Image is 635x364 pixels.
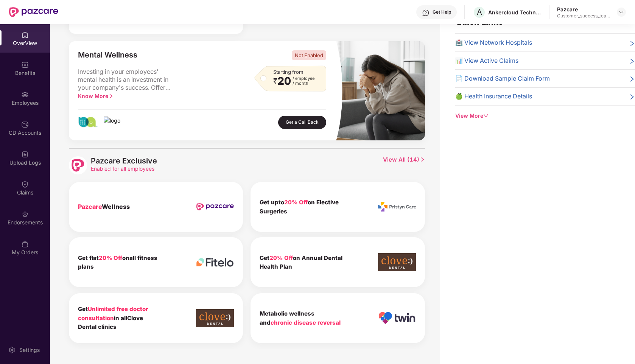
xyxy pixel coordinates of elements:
img: svg+xml;base64,PHN2ZyBpZD0iQ0RfQWNjb3VudHMiIGRhdGEtbmFtZT0iQ0QgQWNjb3VudHMiIHhtbG5zPSJodHRwOi8vd3... [21,121,29,128]
b: Get on Annual Dental Health Plan [260,254,342,271]
div: Settings [17,346,42,354]
img: icon [378,311,416,325]
span: 20% Off [99,254,122,261]
b: Wellness [78,203,130,210]
div: Pazcare [557,6,610,13]
span: 🏥 View Network Hospitals [455,38,532,47]
b: Get flat onall fitness plans [78,254,157,271]
img: icon [196,258,234,267]
span: right [629,39,635,47]
div: Customer_success_team_lead [557,13,610,19]
img: svg+xml;base64,PHN2ZyBpZD0iQ2xhaW0iIHhtbG5zPSJodHRwOi8vd3d3LnczLm9yZy8yMDAwL3N2ZyIgd2lkdGg9IjIwIi... [21,180,29,188]
span: / employee [293,76,314,81]
span: down [483,113,489,118]
div: Get Help [433,9,451,15]
span: Pazcare Exclusive [91,156,157,165]
span: Mental Wellness [78,50,137,60]
span: Investing in your employees' mental health is an investment in your company's success. Offer Ment... [78,68,176,92]
span: right [629,58,635,65]
span: View All ( 14 ) [383,156,425,174]
img: icon [196,309,234,327]
img: svg+xml;base64,PHN2ZyBpZD0iQmVuZWZpdHMiIHhtbG5zPSJodHRwOi8vd3d3LnczLm9yZy8yMDAwL3N2ZyIgd2lkdGg9Ij... [21,61,29,68]
img: masked_image [335,41,425,140]
span: Enabled for all employees [91,165,157,173]
span: right [629,75,635,83]
img: svg+xml;base64,PHN2ZyBpZD0iSGVscC0zMngzMiIgeG1sbnM9Imh0dHA6Ly93d3cudzMub3JnLzIwMDAvc3ZnIiB3aWR0aD... [422,9,430,17]
span: 📄 Download Sample Claim Form [455,74,550,83]
img: svg+xml;base64,PHN2ZyBpZD0iVXBsb2FkX0xvZ3MiIGRhdGEtbmFtZT0iVXBsb2FkIExvZ3MiIHhtbG5zPSJodHRwOi8vd3... [21,151,29,158]
span: Pazcare [78,203,102,210]
img: svg+xml;base64,PHN2ZyBpZD0iSG9tZSIgeG1sbnM9Imh0dHA6Ly93d3cudzMub3JnLzIwMDAvc3ZnIiB3aWR0aD0iMjAiIG... [21,31,29,39]
span: right [108,93,114,99]
span: right [629,93,635,101]
img: New Pazcare Logo [9,7,58,17]
b: Get upto on Elective Surgeries [260,199,339,215]
img: svg+xml;base64,PHN2ZyBpZD0iRW5kb3JzZW1lbnRzIiB4bWxucz0iaHR0cDovL3d3dy53My5vcmcvMjAwMC9zdmciIHdpZH... [21,210,29,218]
img: svg+xml;base64,PHN2ZyBpZD0iRHJvcGRvd24tMzJ4MzIiIHhtbG5zPSJodHRwOi8vd3d3LnczLm9yZy8yMDAwL3N2ZyIgd2... [618,9,624,15]
span: 20% Off [269,254,293,261]
b: Metabolic wellness and [260,310,341,326]
span: 20 [277,76,291,86]
img: logo [72,159,84,172]
span: Know More [78,93,114,99]
span: Starting from [273,69,303,75]
img: icon [196,203,234,211]
span: Unlimited free doctor consultation [78,305,148,322]
img: svg+xml;base64,PHN2ZyBpZD0iRW1wbG95ZWVzIiB4bWxucz0iaHR0cDovL3d3dy53My5vcmcvMjAwMC9zdmciIHdpZHRoPS... [21,91,29,98]
img: icon [378,202,416,212]
img: svg+xml;base64,PHN2ZyBpZD0iTXlfT3JkZXJzIiBkYXRhLW5hbWU9Ik15IE9yZGVycyIgeG1sbnM9Imh0dHA6Ly93d3cudz... [21,240,29,248]
img: icon [378,253,416,271]
span: 🍏 Health Insurance Details [455,92,532,101]
span: / month [293,81,314,86]
span: ₹ [273,78,277,84]
button: Get a Call Back [278,116,326,129]
span: 📊 View Active Claims [455,56,518,65]
b: Get in allClove Dental clinics [78,305,148,330]
span: 20% Off [284,199,308,206]
span: right [419,157,425,162]
span: Not Enabled [292,50,326,60]
span: chronic disease reversal [271,319,341,326]
div: Ankercloud Technologies Private Limited [488,9,541,16]
span: A [477,8,482,17]
div: View More [455,112,635,120]
img: logo [104,117,120,128]
img: logo [78,117,98,128]
img: svg+xml;base64,PHN2ZyBpZD0iU2V0dGluZy0yMHgyMCIgeG1sbnM9Imh0dHA6Ly93d3cudzMub3JnLzIwMDAvc3ZnIiB3aW... [8,346,16,354]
